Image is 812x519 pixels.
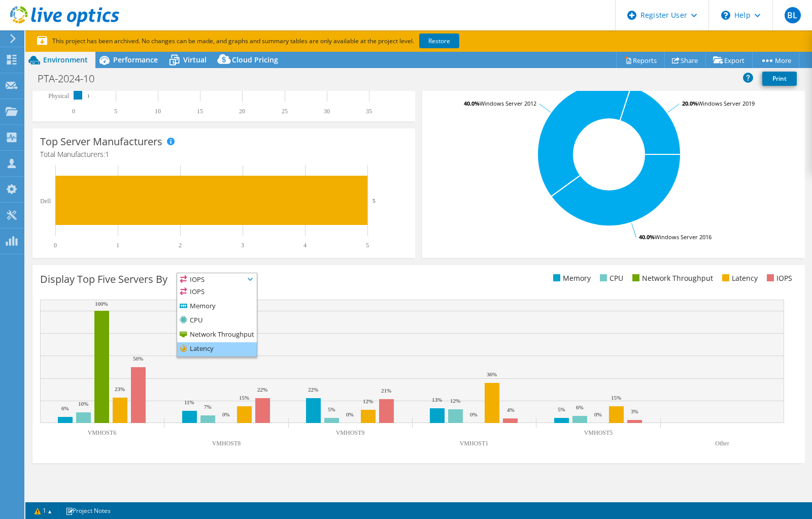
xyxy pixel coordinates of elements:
text: VMHOST6 [88,429,117,436]
h1: PTA-2024-10 [33,73,110,84]
li: IOPS [764,273,792,284]
text: 1 [116,242,119,249]
text: 6% [61,405,69,411]
text: 7% [204,404,212,410]
text: 100% [95,301,108,307]
text: VMHOST8 [212,440,241,447]
tspan: 40.0% [464,100,480,107]
tspan: Windows Server 2012 [480,100,536,107]
text: 5 [373,198,376,204]
text: 5 [114,108,117,115]
li: Latency [177,342,257,356]
a: Project Notes [58,504,118,517]
text: 10 [155,108,161,115]
tspan: Windows Server 2016 [655,233,712,241]
text: VMHOST5 [584,429,613,436]
tspan: 40.0% [639,233,655,241]
h4: Total Manufacturers: [40,149,408,160]
li: Network Throughput [177,328,257,342]
text: 6% [576,404,584,410]
li: Latency [720,273,758,284]
text: 12% [363,398,373,404]
li: Network Throughput [630,273,713,284]
a: Reports [616,52,665,68]
text: 15% [611,395,621,401]
p: This project has been archived. No changes can be made, and graphs and summary tables are only av... [37,36,534,47]
li: IOPS [177,285,257,300]
span: Cloud Pricing [232,55,278,64]
text: 0% [346,411,354,417]
text: VMHOST9 [336,429,365,436]
text: 30 [324,108,330,115]
text: 5 [366,242,369,249]
text: 5% [328,406,335,412]
text: 0 [54,242,57,249]
text: 20 [239,108,245,115]
text: Physical [48,92,69,100]
text: 13% [432,397,442,403]
text: 5% [558,406,565,412]
text: 36% [487,371,497,377]
span: Performance [113,55,158,64]
text: 22% [257,386,267,393]
text: 11% [184,399,194,405]
text: 15 [197,108,203,115]
svg: \n [721,11,730,20]
span: Virtual [183,55,207,64]
a: Share [664,52,706,68]
h3: Top Server Manufacturers [40,136,162,147]
text: 22% [308,386,318,393]
text: 3 [241,242,244,249]
text: VMHOST1 [460,440,489,447]
text: 35 [366,108,372,115]
text: 0% [594,411,602,417]
a: Print [762,72,797,86]
li: CPU [177,314,257,328]
a: More [752,52,799,68]
text: 0 [72,108,75,115]
li: CPU [597,273,623,284]
li: Memory [551,273,591,284]
text: 0% [222,411,230,417]
text: 1 [87,93,90,99]
text: 2 [179,242,182,249]
a: Restore [419,34,459,48]
tspan: Windows Server 2019 [698,100,755,107]
text: 50% [133,355,143,362]
text: 10% [78,401,88,407]
text: 0% [470,411,478,417]
text: 4 [303,242,307,249]
text: 15% [239,395,249,401]
span: 1 [105,149,109,159]
span: Environment [43,55,88,64]
li: Memory [177,300,257,314]
a: Export [705,52,753,68]
text: 25 [282,108,288,115]
text: 23% [115,386,125,392]
text: 3% [631,408,638,414]
text: 4% [507,407,515,413]
tspan: 20.0% [682,100,698,107]
text: Dell [40,198,51,205]
text: 12% [450,398,460,404]
span: IOPS [177,273,257,285]
a: 1 [27,504,59,517]
span: BL [785,7,801,23]
text: Other [715,440,729,447]
text: 21% [381,387,391,394]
